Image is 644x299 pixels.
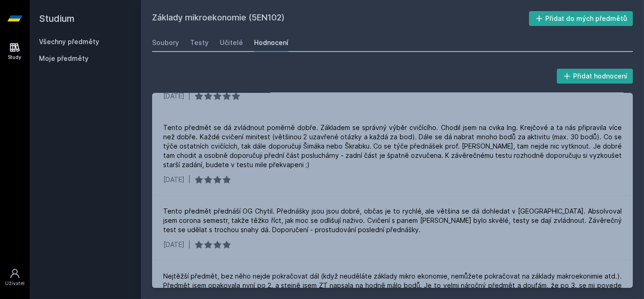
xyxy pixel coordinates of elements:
[8,54,22,61] div: Study
[529,11,633,26] button: Přidat do mých předmětů
[2,37,28,65] a: Study
[5,280,25,287] div: Uživatel
[163,175,185,184] div: [DATE]
[190,38,209,47] div: Testy
[557,69,633,84] button: Přidat hodnocení
[188,91,191,101] div: |
[163,207,622,234] div: Tento předmět přednáší OG Chytil. Přednášky jsou jsou dobré, občas je to rychlé, ale většina se d...
[2,263,28,292] a: Uživatel
[152,11,529,26] h2: Základy mikroekonomie (5EN102)
[188,175,191,184] div: |
[220,33,243,52] a: Učitelé
[254,33,288,52] a: Hodnocení
[163,123,622,169] div: Tento předmět se dá zvládnout poměrně dobře. Základem se správný výběr cvičícího. Chodil jsem na ...
[188,240,191,249] div: |
[163,240,185,249] div: [DATE]
[152,38,179,47] div: Soubory
[254,38,288,47] div: Hodnocení
[190,33,209,52] a: Testy
[163,91,185,101] div: [DATE]
[152,33,179,52] a: Soubory
[39,54,89,63] span: Moje předměty
[39,38,99,45] a: Všechny předměty
[220,38,243,47] div: Učitelé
